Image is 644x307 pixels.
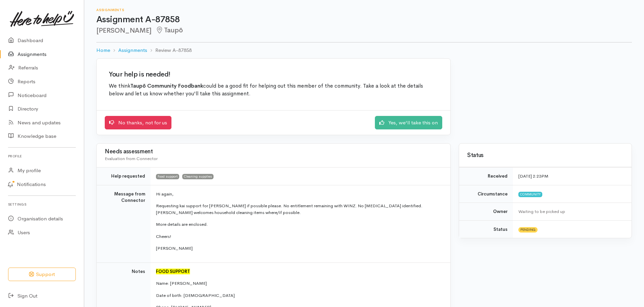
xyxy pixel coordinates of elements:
span: Cleaning supplies [182,174,214,179]
td: Help requested [97,167,151,185]
h3: Status [467,152,623,159]
td: Message from Connector [97,185,151,263]
p: Hi again, [156,191,442,197]
h2: Your help is needed! [109,71,438,78]
p: Requesting kai support for [PERSON_NAME] if possible please. No entitlement remaining with WINZ. ... [156,203,442,216]
a: Home [96,47,110,54]
p: We think could be a good fit for helping out this member of the community. Take a look at the det... [109,82,438,98]
p: Date of birth: [DEMOGRAPHIC_DATA] [156,292,442,299]
h3: Needs assessment [105,149,442,155]
a: Assignments [118,47,147,54]
p: Name: [PERSON_NAME] [156,280,442,287]
font: FOOD SUPPORT [156,269,190,274]
div: Waiting to be picked up [518,208,623,215]
button: Support [8,268,76,281]
h1: Assignment A-87858 [96,15,632,25]
p: Cheers! [156,233,442,240]
span: Food support [156,174,179,179]
li: Review A-87858 [147,47,192,54]
time: [DATE] 2:23PM [518,173,548,179]
td: Received [459,167,513,185]
span: Evaluation from Connector [105,156,158,161]
h6: Profile [8,152,76,161]
b: Taupō Community Foodbank [130,83,203,89]
td: Status [459,220,513,238]
span: Taupō [156,26,183,34]
h6: Settings [8,200,76,209]
h2: [PERSON_NAME] [96,27,632,34]
a: Yes, we'll take this on [375,116,442,130]
td: Owner [459,203,513,221]
p: More details are enclosed. [156,221,442,228]
span: Community [518,192,542,197]
nav: breadcrumb [96,42,632,58]
td: Circumstance [459,185,513,203]
p: [PERSON_NAME] [156,245,442,252]
h6: Assignments [96,8,632,12]
span: Pending [518,227,538,233]
a: No thanks, not for us [105,116,171,130]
